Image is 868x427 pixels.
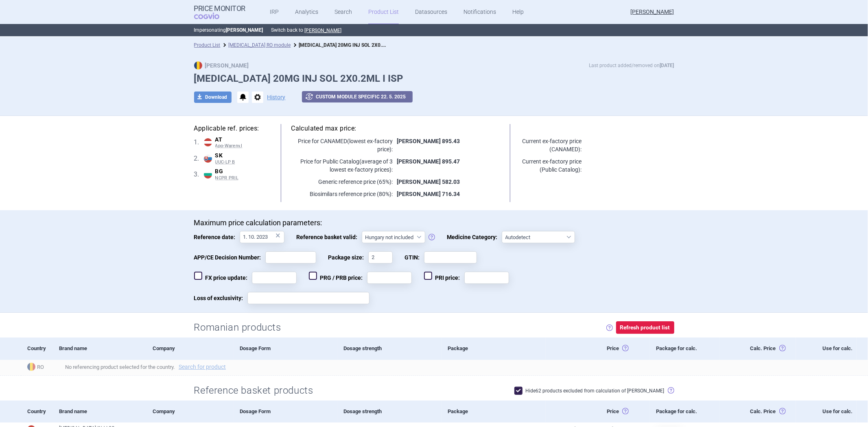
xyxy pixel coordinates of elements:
[21,338,53,359] div: Country
[305,27,342,34] button: [PERSON_NAME]
[367,272,412,284] input: PRG / PRB price:
[194,4,246,20] a: Price MonitorCOGVIO
[226,27,263,33] strong: [PERSON_NAME]
[194,321,281,334] h2: Romanian products
[796,338,857,359] div: Use for calc.
[302,91,413,102] button: Custom Module specific 22. 5. 2025
[328,251,368,264] span: Package size:
[520,137,582,153] p: Current ex-factory price ( CANAMED ):
[424,272,464,284] span: PRI price:
[194,4,246,13] strong: Price Monitor
[194,13,231,19] span: COGVIO
[146,401,233,423] div: Company
[650,338,719,359] div: Package for calc.
[194,272,252,284] span: FX price update:
[240,231,284,243] input: Reference date:×
[447,231,502,243] span: Medicine Category:
[215,136,246,144] span: AT
[338,401,442,423] div: Dosage strength
[397,138,460,144] strong: [PERSON_NAME] 895.43
[291,137,393,153] p: Price for CANAMED (lowest ex-factory price) :
[194,154,204,163] span: 2 .
[719,401,796,423] div: Calc. Price
[27,363,35,371] img: Romania
[194,251,265,264] span: APP/CE Decision Number:
[215,143,246,149] span: Apo-Warenv.I
[204,170,212,179] img: Bulgaria
[194,170,204,179] span: 3 .
[146,338,233,359] div: Company
[514,387,665,395] label: Hide 62 products excluded from calculation of [PERSON_NAME]
[194,384,320,397] h2: Reference basket products
[589,61,674,70] p: Last product added/removed on
[21,362,53,372] span: RO
[368,251,393,264] input: Package size:
[194,41,221,49] li: Product List
[291,178,393,186] p: Generic reference price (65%):
[221,41,291,49] li: Humira RO module
[424,251,477,264] input: GTIN:
[265,251,316,264] input: APP/CE Decision Number:
[546,338,650,359] div: Price
[194,42,221,48] a: Product List
[247,292,370,304] input: Loss of exclusivity:
[299,41,404,48] strong: [MEDICAL_DATA] 20MG INJ SOL 2X0.2ML I ISP
[234,401,338,423] div: Dosage Form
[442,338,546,359] div: Package
[204,155,212,163] img: Slovakia
[719,338,796,359] div: Calc. Price
[291,124,500,133] h5: Calculated max price:
[297,231,362,243] span: Reference basket valid:
[796,401,857,423] div: Use for calc.
[194,91,232,103] button: Download
[194,61,202,70] img: RO
[616,321,674,334] button: Refresh product list
[650,401,719,423] div: Package for calc.
[194,124,271,133] h5: Applicable ref. prices:
[309,272,367,284] span: PRG / PRB price:
[252,272,297,284] input: FX price update:
[291,190,393,198] p: Biosimilars reference price (80%):
[194,137,204,147] span: 1 .
[660,63,674,68] strong: [DATE]
[204,138,212,146] img: Austria
[464,272,509,284] input: PRI price:
[520,157,582,174] p: Current ex-factory price ( Public Catalog ):
[194,292,247,304] span: Loss of exclusivity:
[397,191,460,197] strong: [PERSON_NAME] 716.34
[215,159,246,165] span: UUC-LP B
[59,362,868,372] span: No referencing product selected for the country.
[291,157,393,174] p: Price for Public Catalog (average of 3 lowest ex-factory prices) :
[53,338,146,359] div: Brand name
[194,62,249,69] strong: [PERSON_NAME]
[546,401,650,423] div: Price
[362,231,425,243] select: Reference basket valid:
[194,73,674,85] h1: [MEDICAL_DATA] 20MG INJ SOL 2X0.2ML I ISP
[215,168,246,175] span: BG
[276,231,281,240] div: ×
[502,231,575,243] select: Medicine Category:
[21,401,53,423] div: Country
[53,401,146,423] div: Brand name
[194,218,674,227] p: Maximum price calculation parameters:
[397,179,460,185] strong: [PERSON_NAME] 582.03
[442,401,546,423] div: Package
[194,24,674,36] p: Impersonating Switch back to
[215,152,246,159] span: SK
[405,251,424,264] span: GTIN:
[397,158,460,165] strong: [PERSON_NAME] 895.47
[291,41,389,49] li: HUMIRA 20MG INJ SOL 2X0.2ML I ISP
[179,364,226,370] a: Search for product
[194,231,240,243] span: Reference date:
[215,175,246,181] span: NCPR PRIL
[338,338,442,359] div: Dosage strength
[229,42,291,48] a: [MEDICAL_DATA] RO module
[234,338,338,359] div: Dosage Form
[267,94,286,100] button: History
